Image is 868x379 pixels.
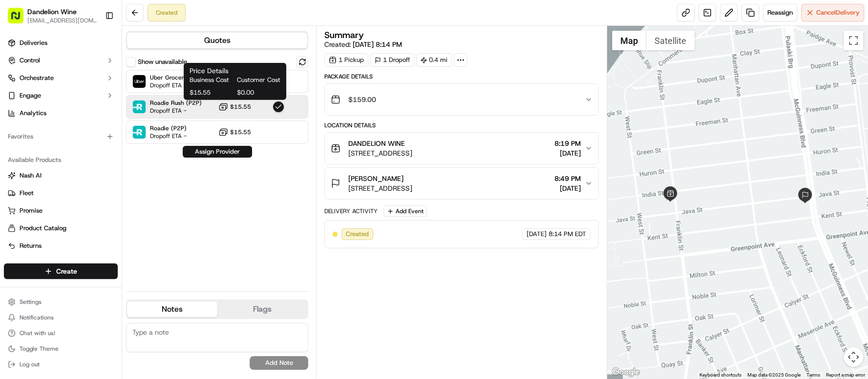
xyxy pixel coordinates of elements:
button: [PERSON_NAME][STREET_ADDRESS]8:49 PM[DATE] [325,168,598,199]
div: Favorites [4,129,118,144]
span: Business Cost [190,76,233,84]
span: Knowledge Base [20,218,75,227]
span: Product Catalog [20,224,66,233]
button: Settings [4,295,118,309]
span: Notifications [20,314,54,321]
span: Wisdom [PERSON_NAME] [30,177,104,185]
a: 📗Knowledge Base [6,214,79,231]
button: Reassign [763,4,797,21]
img: Wisdom Oko [10,141,25,160]
h3: Summary [324,31,364,40]
div: Delivery Activity [324,207,378,215]
span: 8:14 PM EDT [549,230,586,239]
button: Fleet [4,185,118,201]
span: Control [20,56,40,65]
img: Uber Grocery [133,75,146,88]
button: Engage [4,88,118,103]
img: 1736555255976-a54dd68f-1ca7-489b-9aae-adbdc363a1c4 [20,151,27,159]
a: Fleet [8,189,114,198]
img: Wisdom Oko [10,168,25,187]
button: Create [4,263,118,279]
div: Past conversations [10,126,65,134]
span: Toggle Theme [20,345,59,353]
span: Log out [20,360,40,368]
button: Assign Provider [183,146,252,158]
button: Dandelion Wine [27,7,77,17]
button: Orchestrate [4,70,118,86]
span: [DATE] [111,151,131,159]
span: Reassign [767,8,793,17]
button: Notes [127,301,217,317]
span: [DATE] 8:14 PM [353,40,402,49]
span: Customer Cost [237,76,280,84]
span: Settings [20,298,42,306]
span: • [106,151,109,159]
button: Quotes [127,33,307,48]
button: Show street map [612,31,646,50]
div: We're available if you need us! [44,102,134,110]
button: Toggle fullscreen view [844,31,863,50]
span: Orchestrate [20,74,54,82]
span: [DATE] [554,183,581,193]
span: [DATE] [527,230,547,239]
div: 1 Pickup [324,53,368,67]
button: Returns [4,238,118,254]
button: Map camera controls [844,347,863,367]
button: Log out [4,358,118,371]
span: Dropoff ETA - [150,132,187,140]
span: 8:49 PM [554,174,581,183]
span: [EMAIL_ADDRESS][DOMAIN_NAME] [27,17,97,24]
span: Roadie Rush (P2P) [150,99,202,107]
span: Map data ©2025 Google [747,372,801,378]
img: Roadie Rush (P2P) [133,100,146,113]
img: 1736555255976-a54dd68f-1ca7-489b-9aae-adbdc363a1c4 [20,178,27,185]
a: 💻API Documentation [79,214,161,231]
span: Promise [20,206,42,215]
label: Show unavailable [138,58,187,66]
button: Promise [4,203,118,219]
span: Cancel Delivery [816,8,860,17]
div: 1 Dropoff [370,53,414,67]
button: Show satellite imagery [646,31,695,50]
span: API Documentation [92,218,157,227]
div: 📗 [10,219,18,226]
a: Powered byPylon [69,241,118,249]
button: Product Catalog [4,220,118,236]
button: Dandelion Wine[EMAIL_ADDRESS][DOMAIN_NAME] [4,4,101,27]
div: Package Details [324,73,599,80]
input: Got a question? Start typing here... [25,62,176,73]
a: Analytics [4,105,118,121]
button: See all [151,124,178,136]
span: Created: [324,40,402,49]
span: Analytics [20,109,46,118]
div: 0.4 mi [416,53,452,67]
img: Nash [10,9,29,29]
a: Terms (opens in new tab) [806,372,820,378]
span: Create [56,266,77,276]
button: Control [4,53,118,68]
div: Location Details [324,121,599,129]
span: Dropoff ETA - [150,107,202,115]
span: Chat with us! [20,329,55,337]
span: $15.55 [190,88,233,97]
a: Promise [8,206,114,215]
button: $15.55 [218,102,251,112]
a: Open this area in Google Maps (opens a new window) [610,366,642,379]
a: Returns [8,241,114,250]
span: Wisdom [PERSON_NAME] [30,151,104,159]
span: Pylon [97,241,118,249]
div: 💻 [83,219,90,226]
button: Chat with us! [4,326,118,340]
span: $159.00 [348,95,376,104]
span: DANDELION WINE [348,139,405,148]
span: [STREET_ADDRESS] [348,148,412,158]
button: Nash AI [4,168,118,183]
span: [DATE] [554,148,581,158]
button: Toggle Theme [4,342,118,356]
button: $159.00 [325,84,598,115]
button: Keyboard shortcuts [699,372,741,379]
button: DANDELION WINE[STREET_ADDRESS]8:19 PM[DATE] [325,133,598,164]
div: Start new chat [44,93,160,102]
button: $15.55 [218,127,251,137]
